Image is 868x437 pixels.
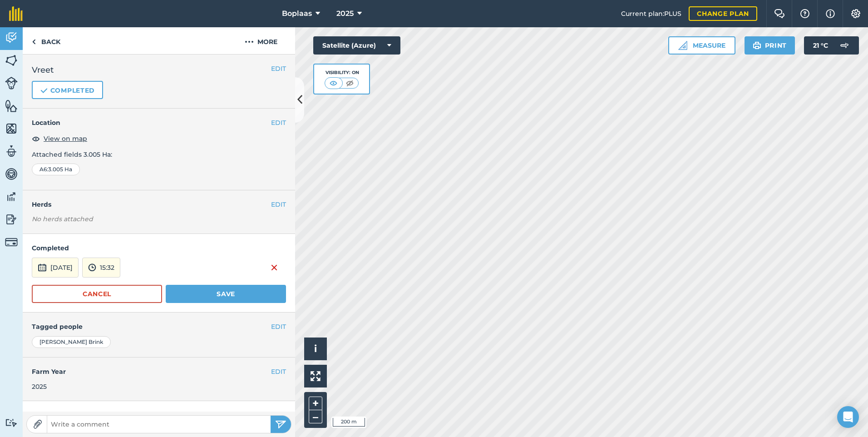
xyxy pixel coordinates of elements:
[32,367,286,377] h4: Farm Year
[689,6,757,21] a: Change plan
[314,343,317,354] span: i
[32,336,111,348] div: [PERSON_NAME] Brink
[82,258,120,278] button: 15:32
[44,134,87,144] span: View on map
[9,6,23,21] img: fieldmargin Logo
[47,166,72,173] span: : 3.005 Ha
[304,338,327,360] button: i
[5,144,18,158] img: svg+xml;base64,PD94bWwgdmVyc2lvbj0iMS4wIiBlbmNvZGluZz0idXRmLTgiPz4KPCEtLSBHZW5lcmF0b3I6IEFkb2JlIE...
[40,85,48,96] img: svg+xml;base64,PHN2ZyB4bWxucz0iaHR0cDovL3d3dy53My5vcmcvMjAwMC9zdmciIHdpZHRoPSIxOCIgaGVpZ2h0PSIyNC...
[32,322,286,332] h4: Tagged people
[32,36,36,47] img: svg+xml;base64,PHN2ZyB4bWxucz0iaHR0cDovL3d3dy53My5vcmcvMjAwMC9zdmciIHdpZHRoPSI5IiBoZWlnaHQ9IjI0Ii...
[271,64,286,74] button: EDIT
[837,406,859,428] div: Open Intercom Messenger
[826,8,835,19] img: svg+xml;base64,PHN2ZyB4bWxucz0iaHR0cDovL3d3dy53My5vcmcvMjAwMC9zdmciIHdpZHRoPSIxNyIgaGVpZ2h0PSIxNy...
[32,258,79,278] button: [DATE]
[5,418,18,427] img: svg+xml;base64,PD94bWwgdmVyc2lvbj0iMS4wIiBlbmNvZGluZz0idXRmLTgiPz4KPCEtLSBHZW5lcmF0b3I6IEFkb2JlIE...
[23,27,69,54] a: Back
[813,36,828,55] span: 21 ° C
[32,199,295,209] h4: Herds
[32,81,103,99] button: Completed
[166,285,286,303] button: Save
[47,418,271,431] input: Write a comment
[271,199,286,209] button: EDIT
[668,36,735,55] button: Measure
[745,36,795,55] button: Print
[5,122,18,135] img: svg+xml;base64,PHN2ZyB4bWxucz0iaHR0cDovL3d3dy53My5vcmcvMjAwMC9zdmciIHdpZHRoPSI1NiIgaGVpZ2h0PSI2MC...
[336,8,354,19] span: 2025
[753,40,761,51] img: svg+xml;base64,PHN2ZyB4bWxucz0iaHR0cDovL3d3dy53My5vcmcvMjAwMC9zdmciIHdpZHRoPSIxOSIgaGVpZ2h0PSIyNC...
[32,243,286,253] h4: Completed
[32,149,286,159] p: Attached fields 3.005 Ha :
[850,9,861,18] img: A cog icon
[32,133,87,144] button: View on map
[5,167,18,181] img: svg+xml;base64,PD94bWwgdmVyc2lvbj0iMS4wIiBlbmNvZGluZz0idXRmLTgiPz4KPCEtLSBHZW5lcmF0b3I6IEFkb2JlIE...
[38,262,47,273] img: svg+xml;base64,PD94bWwgdmVyc2lvbj0iMS4wIiBlbmNvZGluZz0idXRmLTgiPz4KPCEtLSBHZW5lcmF0b3I6IEFkb2JlIE...
[88,262,96,273] img: svg+xml;base64,PD94bWwgdmVyc2lvbj0iMS4wIiBlbmNvZGluZz0idXRmLTgiPz4KPCEtLSBHZW5lcmF0b3I6IEFkb2JlIE...
[804,36,859,55] button: 21 °C
[32,118,286,128] h4: Location
[271,322,286,332] button: EDIT
[835,36,853,55] img: svg+xml;base64,PD94bWwgdmVyc2lvbj0iMS4wIiBlbmNvZGluZz0idXRmLTgiPz4KPCEtLSBHZW5lcmF0b3I6IEFkb2JlIE...
[282,8,312,19] span: Boplaas
[33,420,42,429] img: Paperclip icon
[227,27,295,54] button: More
[5,190,18,204] img: svg+xml;base64,PD94bWwgdmVyc2lvbj0iMS4wIiBlbmNvZGluZz0idXRmLTgiPz4KPCEtLSBHZW5lcmF0b3I6IEFkb2JlIE...
[313,36,400,55] button: Satellite (Azure)
[5,236,18,248] img: svg+xml;base64,PD94bWwgdmVyc2lvbj0iMS4wIiBlbmNvZGluZz0idXRmLTgiPz4KPCEtLSBHZW5lcmF0b3I6IEFkb2JlIE...
[311,371,321,381] img: Four arrows, one pointing top left, one top right, one bottom right and the last bottom left
[774,9,785,18] img: Two speech bubbles overlapping with the left bubble in the forefront
[325,69,359,76] div: Visibility: On
[32,285,162,303] button: Cancel
[271,367,286,377] button: EDIT
[245,36,254,47] img: svg+xml;base64,PHN2ZyB4bWxucz0iaHR0cDovL3d3dy53My5vcmcvMjAwMC9zdmciIHdpZHRoPSIyMCIgaGVpZ2h0PSIyNC...
[309,410,322,423] button: –
[678,41,687,50] img: Ruler icon
[5,54,18,67] img: svg+xml;base64,PHN2ZyB4bWxucz0iaHR0cDovL3d3dy53My5vcmcvMjAwMC9zdmciIHdpZHRoPSI1NiIgaGVpZ2h0PSI2MC...
[344,79,355,88] img: svg+xml;base64,PHN2ZyB4bWxucz0iaHR0cDovL3d3dy53My5vcmcvMjAwMC9zdmciIHdpZHRoPSI1MCIgaGVpZ2h0PSI0MC...
[32,214,295,224] em: No herds attached
[32,133,40,144] img: svg+xml;base64,PHN2ZyB4bWxucz0iaHR0cDovL3d3dy53My5vcmcvMjAwMC9zdmciIHdpZHRoPSIxOCIgaGVpZ2h0PSIyNC...
[5,31,18,45] img: svg+xml;base64,PD94bWwgdmVyc2lvbj0iMS4wIiBlbmNvZGluZz0idXRmLTgiPz4KPCEtLSBHZW5lcmF0b3I6IEFkb2JlIE...
[275,419,286,430] img: svg+xml;base64,PHN2ZyB4bWxucz0iaHR0cDovL3d3dy53My5vcmcvMjAwMC9zdmciIHdpZHRoPSIyNSIgaGVpZ2h0PSIyNC...
[621,9,681,19] span: Current plan : PLUS
[271,118,286,128] button: EDIT
[309,397,322,410] button: +
[32,64,286,76] h2: Vreet
[32,382,286,392] div: 2025
[328,79,339,88] img: svg+xml;base64,PHN2ZyB4bWxucz0iaHR0cDovL3d3dy53My5vcmcvMjAwMC9zdmciIHdpZHRoPSI1MCIgaGVpZ2h0PSI0MC...
[271,262,278,273] img: svg+xml;base64,PHN2ZyB4bWxucz0iaHR0cDovL3d3dy53My5vcmcvMjAwMC9zdmciIHdpZHRoPSIxNiIgaGVpZ2h0PSIyNC...
[39,166,47,173] span: A6
[5,77,18,89] img: svg+xml;base64,PD94bWwgdmVyc2lvbj0iMS4wIiBlbmNvZGluZz0idXRmLTgiPz4KPCEtLSBHZW5lcmF0b3I6IEFkb2JlIE...
[799,9,810,18] img: A question mark icon
[5,99,18,113] img: svg+xml;base64,PHN2ZyB4bWxucz0iaHR0cDovL3d3dy53My5vcmcvMjAwMC9zdmciIHdpZHRoPSI1NiIgaGVpZ2h0PSI2MC...
[5,213,18,226] img: svg+xml;base64,PD94bWwgdmVyc2lvbj0iMS4wIiBlbmNvZGluZz0idXRmLTgiPz4KPCEtLSBHZW5lcmF0b3I6IEFkb2JlIE...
